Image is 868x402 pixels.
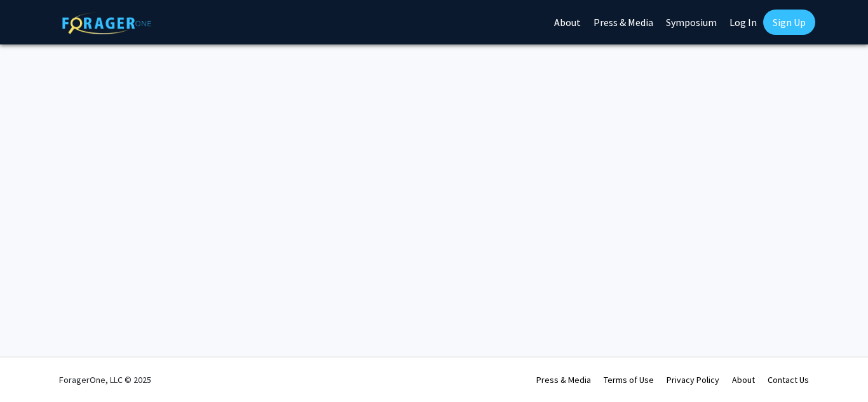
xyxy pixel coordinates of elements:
[59,358,151,402] div: ForagerOne, LLC © 2025
[604,374,654,385] a: Terms of Use
[763,10,815,35] a: Sign Up
[62,12,151,34] img: ForagerOne Logo
[732,374,755,385] a: About
[667,374,719,385] a: Privacy Policy
[536,374,591,385] a: Press & Media
[768,374,809,385] a: Contact Us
